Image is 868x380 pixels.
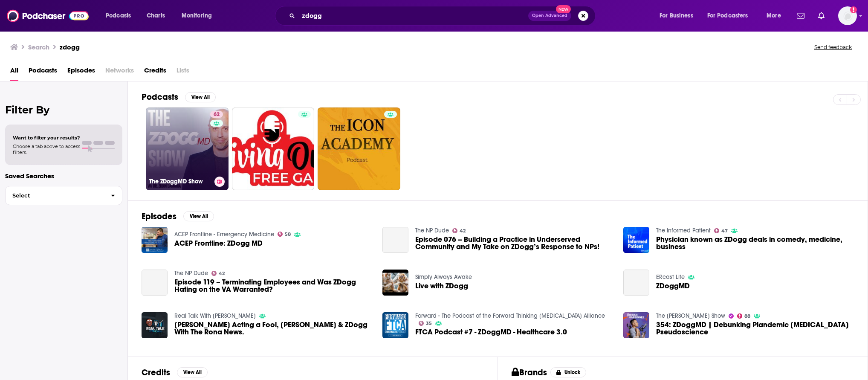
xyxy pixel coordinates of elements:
[415,273,472,281] a: Simply Always Awake
[142,312,168,338] img: Blac Chyna Acting a Fool, Kyrie Irving Benched & ZDogg With The Rona News.
[721,229,728,233] span: 47
[106,10,131,22] span: Podcasts
[185,92,216,102] button: View All
[850,6,857,13] svg: Add a profile image
[142,211,214,222] a: EpisodesView All
[660,10,693,22] span: For Business
[174,312,256,319] a: Real Talk With Euno
[285,232,291,236] span: 58
[415,312,605,319] a: Forward - The Podcast of the Forward Thinking Chiropractic Alliance
[415,236,613,250] a: Episode 076 – Building a Practice in Underserved Community and My Take on ZDogg’s Response to NPs!
[174,270,208,277] a: The NP Dude
[60,43,80,51] h3: zdogg
[744,314,750,318] span: 88
[382,312,408,338] img: FTCA Podcast #7 - ZDoggMD - Healthcare 3.0
[149,178,211,185] h3: The ZDoggMD Show
[5,172,122,180] p: Saved Searches
[415,282,468,290] a: Live with ZDogg
[812,44,854,51] button: Send feedback
[174,240,263,247] span: ACEP Frontline: ZDogg MD
[656,273,685,281] a: ERcast Lite
[656,321,854,336] span: 354: ZDoggMD | Debunking Plandemic [MEDICAL_DATA] Pseudoscience
[67,64,95,81] span: Episodes
[182,10,212,22] span: Monitoring
[707,10,748,22] span: For Podcasters
[174,231,274,238] a: ACEP Frontline - Emergency Medicine
[5,104,122,116] h2: Filter By
[210,111,223,118] a: 62
[144,64,166,81] a: Credits
[838,6,857,25] button: Show profile menu
[419,321,432,326] a: 35
[656,282,690,290] a: ZDoggMD
[556,5,571,13] span: New
[176,9,223,23] button: open menu
[415,227,449,234] a: The NP Dude
[10,64,18,81] a: All
[528,11,571,21] button: Open AdvancedNew
[174,321,372,336] a: Blac Chyna Acting a Fool, Kyrie Irving Benched & ZDogg With The Rona News.
[219,272,225,276] span: 42
[142,92,178,102] h2: Podcasts
[793,9,808,23] a: Show notifications dropdown
[5,186,122,205] button: Select
[211,271,225,276] a: 42
[415,328,567,336] a: FTCA Podcast #7 - ZDoggMD - Healthcare 3.0
[29,64,57,81] a: Podcasts
[623,270,649,296] a: ZDoggMD
[183,211,214,221] button: View All
[532,14,567,18] span: Open Advanced
[142,227,168,253] img: ACEP Frontline: ZDogg MD
[656,227,711,234] a: The Informed Patient
[298,9,528,23] input: Search podcasts, credits, & more...
[100,9,142,23] button: open menu
[174,321,372,336] span: [PERSON_NAME] Acting a Fool, [PERSON_NAME] & ZDogg With The Rona News.
[214,110,220,119] span: 62
[7,8,89,24] img: Podchaser - Follow, Share and Rate Podcasts
[460,229,466,233] span: 42
[283,6,604,26] div: Search podcasts, credits, & more...
[550,367,587,377] button: Unlock
[6,193,104,198] span: Select
[426,322,432,325] span: 35
[382,270,408,296] img: Live with ZDogg
[142,367,208,378] a: CreditsView All
[623,312,649,338] img: 354: ZDoggMD | Debunking Plandemic COVID-19 Pseudoscience
[141,9,170,23] a: Charts
[177,367,208,377] button: View All
[838,6,857,25] span: Logged in as scottb4744
[714,228,728,233] a: 47
[737,313,751,319] a: 88
[815,9,828,23] a: Show notifications dropdown
[13,135,80,141] span: Want to filter your results?
[147,10,165,22] span: Charts
[656,321,854,336] a: 354: ZDoggMD | Debunking Plandemic COVID-19 Pseudoscience
[623,227,649,253] img: Physician known as ZDogg deals in comedy, medicine, business
[105,64,134,81] span: Networks
[382,227,408,253] a: Episode 076 – Building a Practice in Underserved Community and My Take on ZDogg’s Response to NPs!
[278,232,291,237] a: 58
[142,367,170,378] h2: Credits
[767,10,781,22] span: More
[174,278,372,293] a: Episode 119 – Terminating Employees and Was ZDogg Hating on the VA Warranted?
[656,236,854,250] a: Physician known as ZDogg deals in comedy, medicine, business
[654,9,704,23] button: open menu
[761,9,792,23] button: open menu
[452,228,466,233] a: 42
